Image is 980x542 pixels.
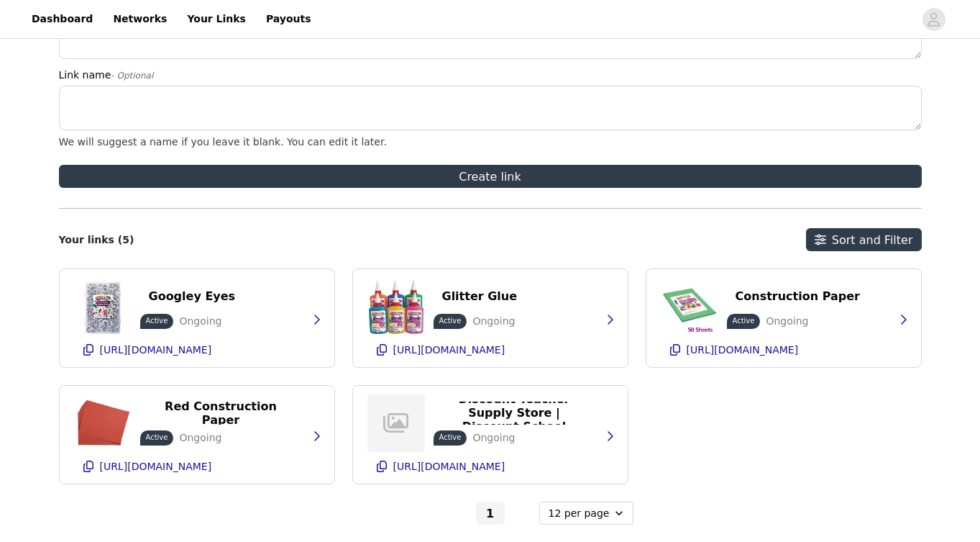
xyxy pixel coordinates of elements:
[367,278,425,335] img: Colorations® Rainbow Glitter Glue, 4 oz. - Set of 6
[149,399,293,427] p: Red Construction Paper
[59,68,913,83] label: Link name
[146,315,168,326] p: Active
[661,338,907,361] button: [URL][DOMAIN_NAME]
[74,394,132,452] img: Colorations® 12" x 18" Mediumweight Red Construction Paper - 50 Sheets
[100,344,212,356] p: [URL][DOMAIN_NAME]
[439,315,462,326] p: Active
[661,278,718,335] img: Colorations® 12" x 18" Mediumweight Assorted Colors Construction Paper - 50 Sheets
[736,289,860,303] p: Construction Paper
[140,402,302,425] button: Red Construction Paper
[74,455,320,478] button: [URL][DOMAIN_NAME]
[257,3,320,35] a: Payouts
[733,315,755,326] p: Active
[74,278,132,335] img: Colorations® Self-Adhesive Wiggly Eyes in Tray - 875 Pieces
[442,379,587,447] p: School Supplies & Discount Teacher Supply Store | Discount School Supply
[472,430,515,446] p: Ongoing
[179,314,221,329] p: Ongoing
[104,3,175,35] a: Networks
[434,402,595,425] button: School Supplies & Discount Teacher Supply Store | Discount School Supply
[149,289,236,303] p: Googley Eyes
[727,285,869,308] button: Construction Paper
[179,430,221,446] p: Ongoing
[687,344,799,356] p: [URL][DOMAIN_NAME]
[806,228,922,251] button: Sort and Filter
[927,8,940,31] div: avatar
[59,234,134,246] h2: Your links (5)
[766,314,808,329] p: Ongoing
[111,71,153,81] span: - Optional
[367,455,613,478] button: [URL][DOMAIN_NAME]
[439,432,462,443] p: Active
[100,461,212,472] p: [URL][DOMAIN_NAME]
[59,136,922,148] div: We will suggest a name if you leave it blank. You can edit it later.
[74,338,320,361] button: [URL][DOMAIN_NAME]
[393,344,505,356] p: [URL][DOMAIN_NAME]
[146,432,168,443] p: Active
[178,3,255,35] a: Your Links
[442,289,518,303] p: Glitter Glue
[367,338,613,361] button: [URL][DOMAIN_NAME]
[140,285,244,308] button: Googley Eyes
[59,165,922,188] button: Create link
[472,314,515,329] p: Ongoing
[23,3,101,35] a: Dashboard
[434,285,526,308] button: Glitter Glue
